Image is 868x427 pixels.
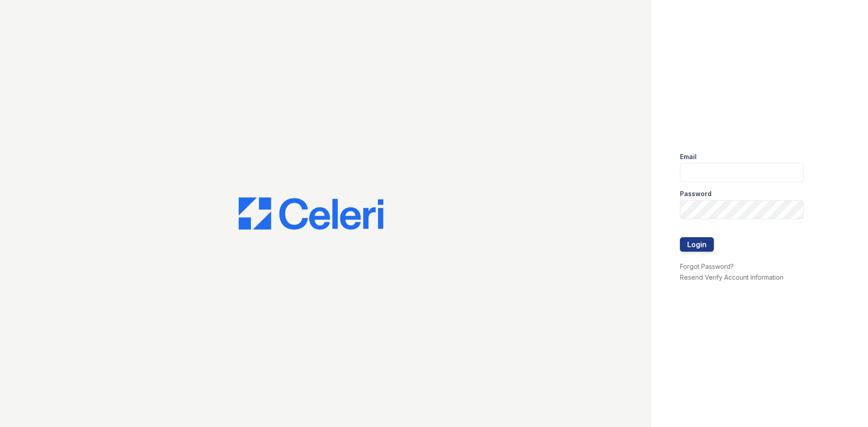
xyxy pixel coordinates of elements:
[680,152,697,161] label: Email
[680,237,714,252] button: Login
[239,197,383,230] img: CE_Logo_Blue-a8612792a0a2168367f1c8372b55b34899dd931a85d93a1a3d3e32e68fde9ad4.png
[680,263,734,270] a: Forgot Password?
[680,189,712,198] label: Password
[680,273,783,281] a: Resend Verify Account Information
